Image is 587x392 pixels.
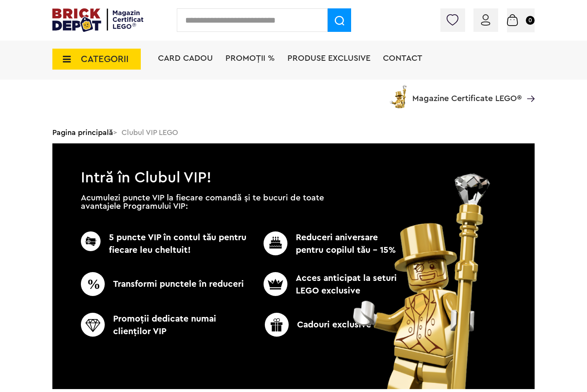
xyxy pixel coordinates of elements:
[81,55,129,64] span: CATEGORII
[81,313,250,338] p: Promoţii dedicate numai clienţilor VIP
[383,54,422,62] a: Contact
[264,272,287,296] img: CC_BD_Green_chek_mark
[265,313,289,337] img: CC_BD_Green_chek_mark
[250,231,400,257] p: Reduceri aniversare pentru copilul tău - 15%
[344,174,500,389] img: vip_page_image
[81,194,324,210] p: Acumulezi puncte VIP la fiecare comandă și te bucuri de toate avantajele Programului VIP:
[246,313,415,337] p: Cadouri exclusive LEGO
[250,272,400,297] p: Acces anticipat la seturi LEGO exclusive
[158,54,213,62] a: Card Cadou
[81,231,250,257] p: 5 puncte VIP în contul tău pentru fiecare leu cheltuit!
[52,143,535,182] h1: Intră în Clubul VIP!
[412,83,522,103] span: Magazine Certificate LEGO®
[287,54,370,62] a: Produse exclusive
[52,129,113,136] a: Pagina principală
[522,83,535,92] a: Magazine Certificate LEGO®
[264,231,287,255] img: CC_BD_Green_chek_mark
[52,122,535,143] div: > Clubul VIP LEGO
[81,272,105,296] img: CC_BD_Green_chek_mark
[81,231,101,251] img: CC_BD_Green_chek_mark
[526,16,535,25] small: 0
[81,313,105,337] img: CC_BD_Green_chek_mark
[225,54,275,62] a: PROMOȚII %
[81,272,250,296] p: Transformi punctele în reduceri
